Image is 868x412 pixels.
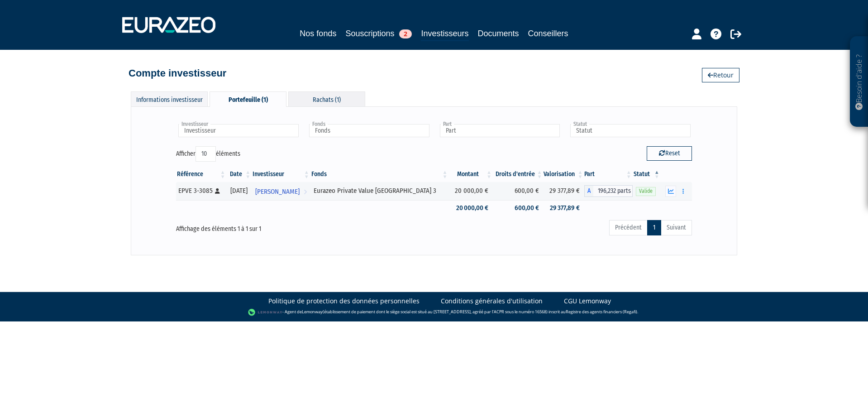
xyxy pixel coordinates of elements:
[252,182,310,200] a: [PERSON_NAME]
[584,167,633,182] th: Part: activer pour trier la colonne par ordre croissant
[441,297,543,306] a: Conditions générales d'utilisation
[302,309,323,315] a: Lemonway
[647,220,661,235] a: 1
[448,200,493,216] td: 20 000,00 €
[310,167,449,182] th: Fonds: activer pour trier la colonne par ordre croissant
[493,200,543,216] td: 600,00 €
[178,186,223,196] div: EPVE 3-3085
[314,186,446,196] div: Eurazeo Private Value [GEOGRAPHIC_DATA] 3
[288,91,365,106] div: Rachats (1)
[854,41,864,123] p: Besoin d'aide ?
[493,167,543,182] th: Droits d'entrée: activer pour trier la colonne par ordre croissant
[399,29,412,38] span: 2
[636,187,656,196] span: Valide
[196,146,216,162] select: Afficheréléments
[647,146,692,161] button: Reset
[268,297,420,306] a: Politique de protection des données personnelles
[493,182,543,200] td: 600,00 €
[478,27,519,40] a: Documents
[210,91,286,107] div: Portefeuille (1)
[248,308,283,317] img: logo-lemonway.png
[544,182,584,200] td: 29 377,89 €
[131,91,208,106] div: Informations investisseur
[255,183,300,200] span: [PERSON_NAME]
[593,185,633,197] span: 196,232 parts
[421,27,468,41] a: Investisseurs
[122,17,215,33] img: 1732889491-logotype_eurazeo_blanc_rvb.png
[345,27,412,40] a: Souscriptions2
[129,68,226,79] h4: Compte investisseur
[176,146,240,162] label: Afficher éléments
[448,182,493,200] td: 20 000,00 €
[544,200,584,216] td: 29 377,89 €
[702,68,739,82] a: Retour
[176,219,383,234] div: Affichage des éléments 1 à 1 sur 1
[633,167,661,182] th: Statut : activer pour trier la colonne par ordre d&eacute;croissant
[544,167,584,182] th: Valorisation: activer pour trier la colonne par ordre croissant
[229,186,248,196] div: [DATE]
[252,167,310,182] th: Investisseur: activer pour trier la colonne par ordre croissant
[176,167,226,182] th: Référence : activer pour trier la colonne par ordre croissant
[226,167,252,182] th: Date: activer pour trier la colonne par ordre croissant
[584,185,633,197] div: A - Eurazeo Private Value Europe 3
[564,297,611,306] a: CGU Lemonway
[528,27,568,40] a: Conseillers
[300,27,336,40] a: Nos fonds
[215,188,220,194] i: [Français] Personne physique
[566,309,637,315] a: Registre des agents financiers (Regafi)
[448,167,493,182] th: Montant: activer pour trier la colonne par ordre croissant
[9,308,859,317] div: - Agent de (établissement de paiement dont le siège social est situé au [STREET_ADDRESS], agréé p...
[584,185,593,197] span: A
[304,183,307,200] i: Voir l'investisseur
